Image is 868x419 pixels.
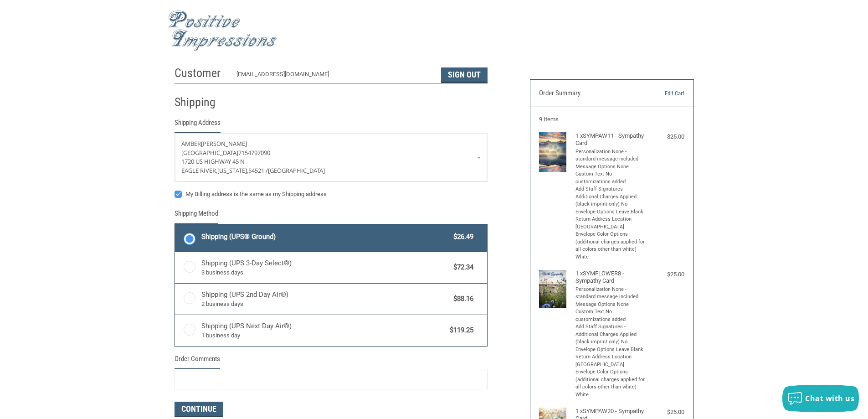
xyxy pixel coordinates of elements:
[168,10,277,51] img: Positive Impressions
[175,208,218,223] legend: Shipping Method
[575,163,646,171] li: Message Options None
[175,133,487,181] a: Enter or select a different address
[201,300,449,309] span: 2 business days
[805,393,854,403] span: Chat with us
[201,232,449,242] span: Shipping (UPS® Ground)
[575,368,646,398] li: Envelope Color Options (additional charges applied for all colors other than white) White
[236,70,432,83] div: [EMAIL_ADDRESS][DOMAIN_NAME]
[575,286,646,301] li: Personalization None - standard message included
[181,166,217,175] span: Eagle River,
[449,294,474,304] span: $88.16
[575,301,646,309] li: Message Options None
[648,270,684,279] div: $25.00
[441,67,488,83] button: Sign Out
[201,268,449,277] span: 3 business days
[175,402,223,417] button: Continue
[575,323,646,346] li: Add Staff Signatures - Additional Charges Applied (black imprint only) No
[201,140,247,148] span: [PERSON_NAME]
[248,166,268,175] span: 54521 /
[638,89,684,98] a: Edit Cart
[175,354,220,369] legend: Order Comments
[449,232,474,242] span: $26.49
[175,118,221,133] legend: Shipping Address
[217,166,248,175] span: [US_STATE],
[575,208,646,216] li: Envelope Options Leave Blank
[539,89,638,98] h3: Order Summary
[449,262,474,273] span: $72.34
[175,191,488,198] label: My Billing address is the same as my Shipping address
[201,321,446,340] span: Shipping (UPS Next Day Air®)
[268,166,325,175] span: [GEOGRAPHIC_DATA]
[238,149,270,157] span: 7154797090
[175,95,228,110] h2: Shipping
[181,140,201,148] span: Amber
[575,270,646,285] h4: 1 x SYMFLOWER8 - Sympathy Card
[175,66,228,81] h2: Customer
[575,171,646,186] li: Custom Text No customizations added
[201,258,449,277] span: Shipping (UPS 3-Day Select®)
[181,149,238,157] span: [GEOGRAPHIC_DATA]
[575,132,646,147] h4: 1 x SYMPAW11 - Sympathy Card
[201,290,449,309] span: Shipping (UPS 2nd Day Air®)
[575,346,646,354] li: Envelope Options Leave Blank
[782,385,859,412] button: Chat with us
[181,157,245,166] span: 1720 US HIGHWAY 45 N
[446,325,474,336] span: $119.25
[648,408,684,417] div: $25.00
[575,148,646,163] li: Personalization None - standard message included
[648,132,684,141] div: $25.00
[575,308,646,323] li: Custom Text No customizations added
[575,186,646,208] li: Add Staff Signatures - Additional Charges Applied (black imprint only) No
[201,331,446,340] span: 1 business day
[575,231,646,261] li: Envelope Color Options (additional charges applied for all colors other than white) White
[575,216,646,231] li: Return Address Location [GEOGRAPHIC_DATA]
[539,116,684,123] h3: 9 Items
[575,353,646,368] li: Return Address Location [GEOGRAPHIC_DATA]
